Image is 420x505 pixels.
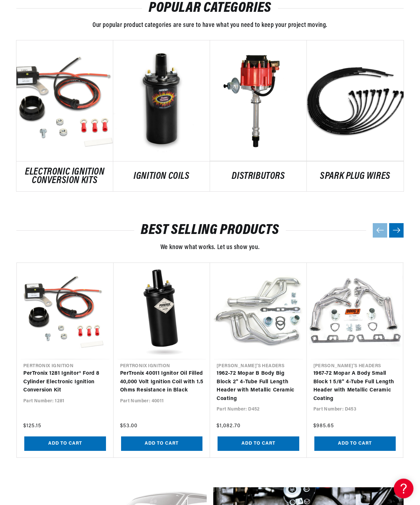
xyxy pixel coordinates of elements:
[210,172,307,181] a: DISTRIBUTORS
[313,369,397,403] a: 1967-72 Mopar A Body Small Block 1 5/8" 4-Tube Full Length Header with Metallic Ceramic Coating
[16,168,113,185] a: ELECTRONIC IGNITION CONVERSION KITS
[120,369,204,395] a: PerTronix 40011 Ignitor Oil Filled 40,000 Volt Ignition Coil with 1.5 Ohms Resistance in Black
[217,369,300,403] a: 1962-72 Mopar B Body Big Block 2" 4-Tube Full Length Header with Metallic Ceramic Coating
[16,2,404,14] h2: POPULAR CATEGORIES
[16,263,404,458] ul: Slider
[314,436,396,451] button: Add to cart
[24,436,106,451] button: Add to cart
[16,242,404,253] p: We know what works. Let us show you.
[23,369,107,395] a: PerTronix 1281 Ignitor® Ford 8 Cylinder Electronic Ignition Conversion Kit
[141,224,279,237] a: BEST SELLING PRODUCTS
[373,223,387,238] button: Previous slide
[113,172,210,181] a: IGNITION COILS
[389,223,404,238] button: Next slide
[307,172,404,181] a: SPARK PLUG WIRES
[121,436,203,451] button: Add to cart
[93,22,327,29] span: Our popular product categories are sure to have what you need to keep your project moving.
[218,436,299,451] button: Add to cart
